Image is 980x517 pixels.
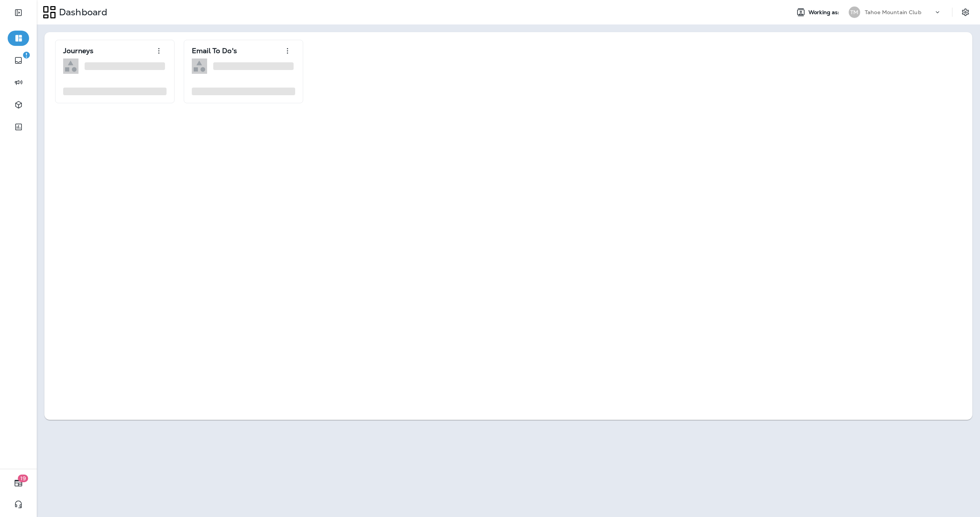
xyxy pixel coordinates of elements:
[56,7,107,18] p: Dashboard
[959,5,972,19] button: Settings
[63,47,93,55] p: Journeys
[192,47,237,55] p: Email To Do's
[8,475,29,491] button: 19
[808,9,841,16] span: Working as:
[865,9,921,15] p: Tahoe Mountain Club
[8,5,29,20] button: Expand Sidebar
[849,7,860,18] div: TM
[18,475,28,482] span: 19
